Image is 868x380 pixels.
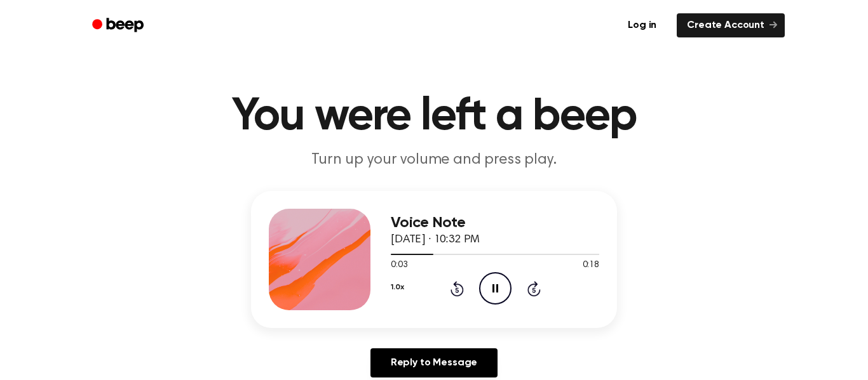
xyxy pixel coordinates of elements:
p: Turn up your volume and press play. [190,150,678,171]
button: 1.0x [391,277,403,298]
a: Beep [83,13,155,38]
span: 0:18 [583,259,599,272]
a: Log in [615,11,669,40]
a: Create Account [677,13,785,37]
h3: Voice Note [391,214,599,232]
h1: You were left a beep [109,94,759,140]
a: Reply to Message [370,348,498,377]
span: [DATE] · 10:32 PM [391,234,480,246]
span: 0:03 [391,259,407,272]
